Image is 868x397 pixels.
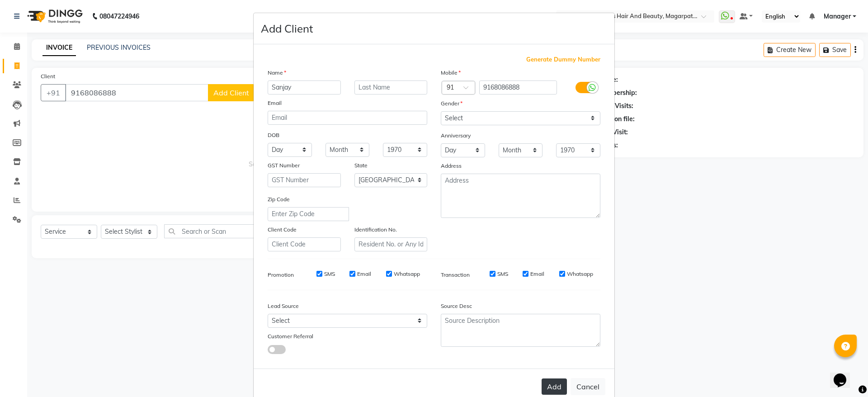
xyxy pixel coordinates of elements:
[830,361,859,388] iframe: chat widget
[441,69,461,77] label: Mobile
[441,302,472,310] label: Source Desc
[526,55,600,64] span: Generate Dummy Number
[354,226,397,234] label: Identification No.
[324,270,335,278] label: SMS
[357,270,371,278] label: Email
[268,207,349,221] input: Enter Zip Code
[268,111,427,125] input: Email
[268,99,282,107] label: Email
[268,226,297,234] label: Client Code
[268,161,300,170] label: GST Number
[268,271,294,279] label: Promotion
[268,173,341,187] input: GST Number
[268,80,341,95] input: First Name
[441,132,471,140] label: Anniversary
[268,302,299,310] label: Lead Source
[354,80,428,95] input: Last Name
[542,378,567,395] button: Add
[268,237,341,251] input: Client Code
[354,161,368,170] label: State
[354,237,428,251] input: Resident No. or Any Id
[530,270,544,278] label: Email
[497,270,508,278] label: SMS
[268,332,313,340] label: Customer Referral
[268,131,279,139] label: DOB
[571,378,605,395] button: Cancel
[441,99,462,108] label: Gender
[261,20,313,37] h4: Add Client
[441,271,470,279] label: Transaction
[268,195,290,203] label: Zip Code
[394,270,420,278] label: Whatsapp
[441,162,462,170] label: Address
[268,69,286,77] label: Name
[479,80,557,95] input: Mobile
[567,270,593,278] label: Whatsapp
